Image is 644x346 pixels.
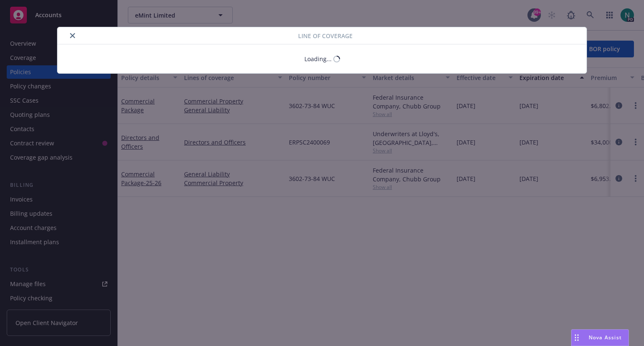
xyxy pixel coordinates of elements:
[589,334,622,341] span: Nova Assist
[298,31,353,40] span: Line of coverage
[68,31,78,41] button: close
[304,54,332,63] div: Loading...
[571,329,629,346] button: Nova Assist
[571,330,582,346] div: Drag to move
